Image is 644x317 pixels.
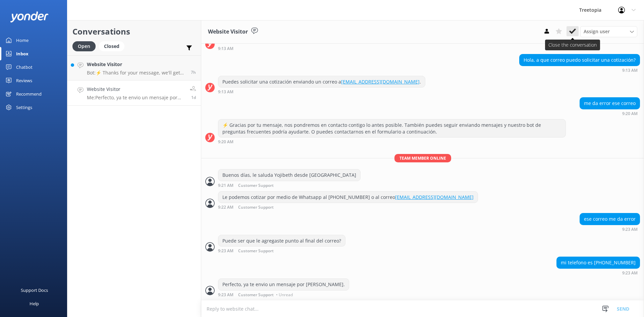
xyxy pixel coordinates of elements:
[238,249,274,253] span: Customer Support
[519,68,640,72] div: Sep 03 2025 09:13am (UTC -06:00) America/Mexico_City
[191,95,196,100] span: Sep 03 2025 09:23am (UTC -06:00) America/Mexico_City
[218,235,345,247] div: Puede ser que le agregaste punto al final del correo?
[622,112,638,116] strong: 9:20 AM
[520,54,640,66] div: Hola, a que correo puedo solicitar una cotización?
[276,293,293,297] span: • Unread
[580,227,640,231] div: Sep 03 2025 09:23am (UTC -06:00) America/Mexico_City
[16,34,29,47] div: Home
[72,25,196,38] h2: Conversations
[218,192,478,203] div: Le podemos cotizar por medio de Whatsapp al [PHONE_NUMBER] o al correo
[72,42,99,50] a: Open
[218,205,478,210] div: Sep 03 2025 09:22am (UTC -06:00) America/Mexico_City
[16,60,33,74] div: Chatbot
[584,28,610,35] span: Assign user
[87,70,186,76] p: Bot: ⚡ Thanks for your message, we'll get back to you as soon as we can. You're also welcome to k...
[72,41,96,51] div: Open
[622,68,638,72] strong: 9:13 AM
[218,89,425,94] div: Sep 03 2025 09:13am (UTC -06:00) America/Mexico_City
[208,28,248,36] h3: Website Visitor
[218,248,345,253] div: Sep 03 2025 09:23am (UTC -06:00) America/Mexico_City
[394,154,451,162] span: Team member online
[580,26,637,37] div: Assign User
[191,69,196,75] span: Sep 04 2025 12:44pm (UTC -06:00) America/Mexico_City
[99,41,124,51] div: Closed
[218,279,349,290] div: Perfecto, ya te envio un mensaje por [PERSON_NAME].
[218,46,445,51] div: Sep 03 2025 09:13am (UTC -06:00) America/Mexico_City
[67,55,201,81] a: Website VisitorBot:⚡ Thanks for your message, we'll get back to you as soon as we can. You're als...
[218,139,566,144] div: Sep 03 2025 09:20am (UTC -06:00) America/Mexico_City
[87,95,185,101] p: Me: Perfecto, ya te envio un mensaje por [PERSON_NAME].
[16,74,32,87] div: Reviews
[395,194,474,200] a: [EMAIL_ADDRESS][DOMAIN_NAME]
[580,98,640,109] div: me da error ese correo
[238,205,274,210] span: Customer Support
[16,47,29,60] div: Inbox
[99,42,128,50] a: Closed
[218,119,566,137] div: ⚡ Gracias por tu mensaje, nos pondremos en contacto contigo lo antes posible. También puedes segu...
[21,283,48,297] div: Support Docs
[622,271,638,275] strong: 9:23 AM
[218,205,233,210] strong: 9:22 AM
[218,169,360,181] div: Buenos días, le saluda Yojibeth desde [GEOGRAPHIC_DATA]
[238,183,274,188] span: Customer Support
[218,90,233,94] strong: 9:13 AM
[238,293,274,297] span: Customer Support
[30,297,39,310] div: Help
[341,78,420,85] a: [EMAIL_ADDRESS][DOMAIN_NAME]
[87,86,185,93] h4: Website Visitor
[218,293,233,297] strong: 9:23 AM
[556,270,640,275] div: Sep 03 2025 09:23am (UTC -06:00) America/Mexico_City
[218,76,425,88] div: Puedes solicitar una cotización enviando un correo a .
[218,47,233,51] strong: 9:13 AM
[67,81,201,106] a: Website VisitorMe:Perfecto, ya te envio un mensaje por [PERSON_NAME].1d
[218,140,233,144] strong: 9:20 AM
[87,61,186,68] h4: Website Visitor
[16,101,32,114] div: Settings
[10,11,49,22] img: yonder-white-logo.png
[622,227,638,231] strong: 9:23 AM
[16,87,42,101] div: Recommend
[557,257,640,268] div: mi telefono es [PHONE_NUMBER]
[580,111,640,116] div: Sep 03 2025 09:20am (UTC -06:00) America/Mexico_City
[580,213,640,225] div: ese correo me da error
[218,249,233,253] strong: 9:23 AM
[218,183,361,188] div: Sep 03 2025 09:21am (UTC -06:00) America/Mexico_City
[218,183,233,188] strong: 9:21 AM
[218,292,349,297] div: Sep 03 2025 09:23am (UTC -06:00) America/Mexico_City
